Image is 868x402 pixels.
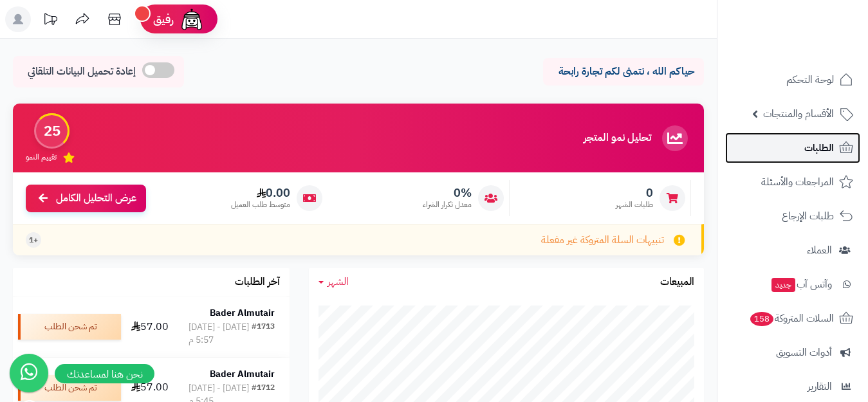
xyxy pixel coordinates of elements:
[786,71,834,89] span: لوحة التحكم
[750,312,774,327] span: 158
[725,201,860,232] a: طلبات الإرجاع
[770,275,832,293] span: وآتس آب
[189,321,252,347] div: [DATE] - [DATE] 5:57 م
[807,241,832,259] span: العملاء
[725,303,860,334] a: السلات المتروكة158
[210,367,275,381] strong: Bader Almutair
[319,275,349,289] a: الشهر
[235,277,280,288] h3: آخر الطلبات
[660,277,694,288] h3: المبيعات
[28,64,136,79] span: إعادة تحميل البيانات التلقائي
[725,132,860,163] a: الطلبات
[771,278,795,292] span: جديد
[29,235,38,246] span: +1
[780,10,856,37] img: logo-2.png
[616,199,653,210] span: طلبات الشهر
[761,173,834,191] span: المراجعات والأسئلة
[252,321,275,347] div: #1713
[553,64,694,79] p: حياكم الله ، نتمنى لكم تجارة رابحة
[18,375,121,401] div: تم شحن الطلب
[56,191,136,206] span: عرض التحليل الكامل
[725,337,860,368] a: أدوات التسويق
[725,269,860,300] a: وآتس آبجديد
[231,186,290,200] span: 0.00
[782,207,834,225] span: طلبات الإرجاع
[749,309,834,327] span: السلات المتروكة
[210,306,275,320] strong: Bader Almutair
[34,6,66,35] a: تحديثات المنصة
[541,233,664,248] span: تنبيهات السلة المتروكة غير مفعلة
[763,105,834,123] span: الأقسام والمنتجات
[776,343,832,361] span: أدوات التسويق
[26,152,57,163] span: تقييم النمو
[231,199,290,210] span: متوسط طلب العميل
[179,6,205,32] img: ai-face.png
[616,186,653,200] span: 0
[584,132,651,144] h3: تحليل نمو المتجر
[328,274,349,289] span: الشهر
[804,139,834,157] span: الطلبات
[423,199,472,210] span: معدل تكرار الشراء
[18,314,121,340] div: تم شحن الطلب
[725,64,860,95] a: لوحة التحكم
[725,371,860,402] a: التقارير
[725,167,860,197] a: المراجعات والأسئلة
[26,185,146,212] a: عرض التحليل الكامل
[423,186,472,200] span: 0%
[153,12,174,27] span: رفيق
[725,235,860,266] a: العملاء
[808,378,832,396] span: التقارير
[126,297,174,357] td: 57.00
